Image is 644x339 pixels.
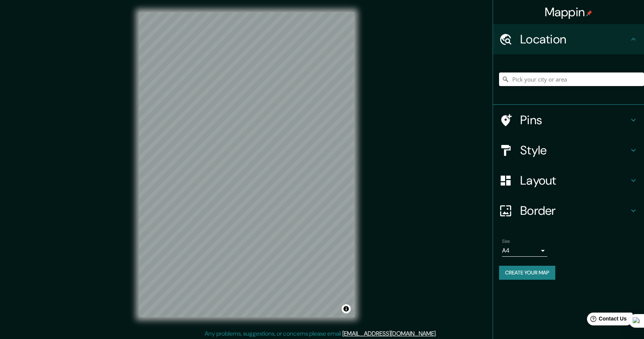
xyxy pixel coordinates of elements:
h4: Style [520,143,629,158]
div: Border [493,196,644,226]
img: pin-icon.png [586,10,592,16]
p: Any problems, suggestions, or concerns please email . [205,329,437,338]
iframe: Help widget launcher [577,310,636,331]
a: [EMAIL_ADDRESS][DOMAIN_NAME] [342,330,436,337]
h4: Border [520,203,629,218]
label: Size [502,238,510,245]
div: Location [493,24,644,54]
div: . [438,329,439,338]
button: Toggle attribution [342,304,351,313]
div: Layout [493,165,644,196]
button: Create your map [499,266,555,280]
h4: Mappin [545,5,593,20]
h4: Layout [520,173,629,188]
h4: Pins [520,112,629,128]
canvas: Map [139,12,354,317]
input: Pick your city or area [499,72,644,86]
h4: Location [520,32,629,47]
div: . [437,329,438,338]
div: A4 [502,245,547,257]
div: Style [493,135,644,165]
div: Pins [493,105,644,135]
